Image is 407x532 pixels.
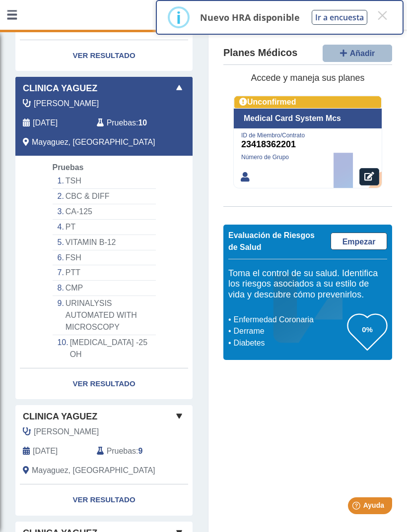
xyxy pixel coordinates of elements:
[323,45,392,62] button: Añadir
[231,338,347,350] li: Diabetes
[23,82,97,95] span: Clinica Yaguez
[319,493,396,521] iframe: Help widget launcher
[53,235,156,250] li: VITAMIN B-12
[53,250,156,266] li: FSH
[231,314,347,326] li: Enfermedad Coronaria
[331,233,387,250] a: Empezar
[347,323,387,336] h3: 0%
[15,40,193,71] a: Ver Resultado
[33,117,58,129] span: 2025-05-05
[342,238,376,246] span: Empezar
[53,296,156,335] li: URINALYSIS AUTOMATED WITH MICROSCOPY
[32,465,155,476] span: Mayaguez, PR
[89,445,163,457] div: :
[23,410,97,423] span: Clinica Yaguez
[53,189,156,204] li: CBC & DIFF
[89,117,163,129] div: :
[312,10,367,25] button: Ir a encuesta
[373,6,391,24] button: Close this dialog
[138,118,147,127] b: 10
[228,231,315,251] span: Evaluación de Riesgos de Salud
[200,11,300,23] p: Nuevo HRA disponible
[53,335,156,362] li: [MEDICAL_DATA] -25 OH
[176,8,181,26] div: i
[53,163,84,172] span: Pruebas
[350,49,375,58] span: Añadir
[107,445,136,457] span: Pruebas
[15,484,193,516] a: Ver Resultado
[223,48,297,59] h4: Planes Médicos
[34,98,99,110] span: Rodriguez Mojica, Rafael
[107,117,136,129] span: Pruebas
[33,445,58,457] span: 2025-02-19
[231,326,347,338] li: Derrame
[53,220,156,235] li: PT
[53,281,156,296] li: CMP
[138,447,142,455] b: 9
[15,368,193,400] a: Ver Resultado
[32,136,155,148] span: Mayaguez, PR
[34,426,99,438] span: Olivencia Echeandia, Antonio
[251,73,364,83] span: Accede y maneja sus planes
[53,265,156,281] li: PTT
[53,174,156,189] li: TSH
[53,204,156,220] li: CA-125
[228,268,387,300] h5: Toma el control de su salud. Identifica los riesgos asociados a su estilo de vida y descubre cómo...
